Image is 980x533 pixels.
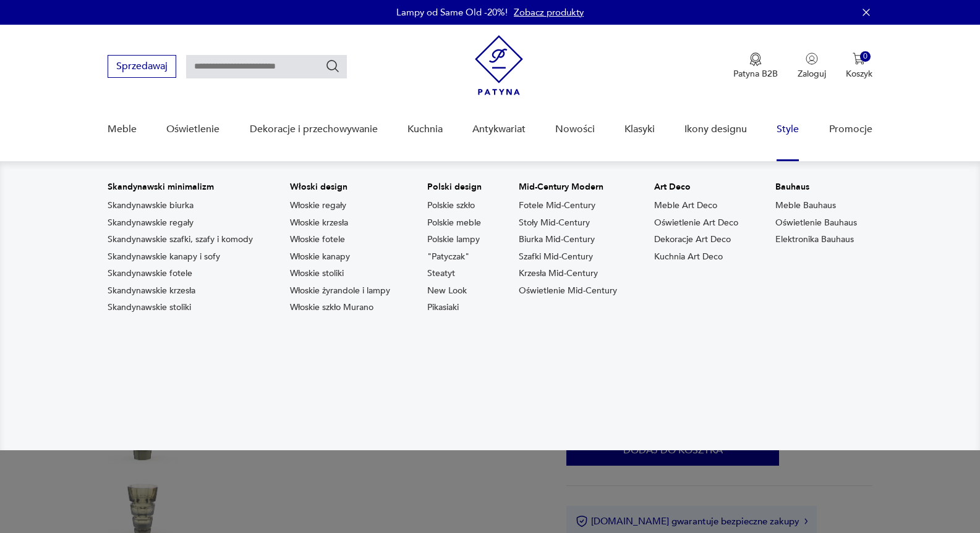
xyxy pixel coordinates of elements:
[775,217,857,229] a: Oświetlenie Bauhaus
[325,59,340,73] button: Szukaj
[798,52,826,80] button: Zaloguj
[290,181,390,193] p: Włoski design
[733,52,778,80] a: Ikona medaluPatyna B2B
[733,68,778,80] p: Patyna B2B
[519,181,617,193] p: Mid-Century Modern
[624,106,655,153] a: Klasyki
[427,267,455,280] a: Steatyt
[806,52,818,65] img: Ikonka użytkownika
[654,233,731,246] a: Dekoracje Art Deco
[775,233,854,246] a: Elektronika Bauhaus
[166,106,219,153] a: Oświetlenie
[108,55,176,78] button: Sprzedawaj
[108,285,195,297] a: Skandynawskie krzesła
[290,251,350,263] a: Włoskie kanapy
[519,251,593,263] a: Szafki Mid-Century
[519,267,598,280] a: Krzesła Mid-Century
[290,301,373,314] a: Włoskie szkło Murano
[290,199,346,212] a: Włoskie regały
[108,217,194,229] a: Skandynawskie regały
[108,233,253,246] a: Skandynawskie szafki, szafy i komody
[798,68,826,80] p: Zaloguj
[829,106,872,153] a: Promocje
[407,106,443,153] a: Kuchnia
[472,106,526,153] a: Antykwariat
[654,217,738,229] a: Oświetlenie Art Deco
[427,301,459,314] a: Pikasiaki
[684,106,747,153] a: Ikony designu
[749,52,762,66] img: Ikona medalu
[777,106,799,153] a: Style
[427,217,481,229] a: Polskie meble
[427,285,467,297] a: New Look
[108,181,253,193] p: Skandynawski minimalizm
[654,199,717,212] a: Meble Art Deco
[846,68,872,80] p: Koszyk
[775,199,836,212] a: Meble Bauhaus
[427,233,480,246] a: Polskie lampy
[290,285,390,297] a: Włoskie żyrandole i lampy
[846,52,872,80] button: 0Koszyk
[290,267,344,280] a: Włoskie stoliki
[733,52,778,80] button: Patyna B2B
[427,199,475,212] a: Polskie szkło
[396,6,508,19] p: Lampy od Same Old -20%!
[108,251,220,263] a: Skandynawskie kanapy i sofy
[290,217,348,229] a: Włoskie krzesła
[427,181,482,193] p: Polski design
[654,251,723,263] a: Kuchnia Art Deco
[853,52,865,65] img: Ikona koszyka
[250,106,378,153] a: Dekoracje i przechowywanie
[108,199,194,212] a: Skandynawskie biurka
[519,285,617,297] a: Oświetlenie Mid-Century
[108,267,192,280] a: Skandynawskie fotele
[290,233,345,246] a: Włoskie fotele
[860,51,871,62] div: 0
[654,181,738,193] p: Art Deco
[108,63,176,72] a: Sprzedawaj
[519,199,595,212] a: Fotele Mid-Century
[519,233,595,246] a: Biurka Mid-Century
[519,217,590,229] a: Stoły Mid-Century
[555,106,595,153] a: Nowości
[108,301,191,314] a: Skandynawskie stoliki
[427,251,469,263] a: "Patyczak"
[775,181,857,193] p: Bauhaus
[475,35,523,95] img: Patyna - sklep z meblami i dekoracjami vintage
[514,6,584,19] a: Zobacz produkty
[108,106,137,153] a: Meble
